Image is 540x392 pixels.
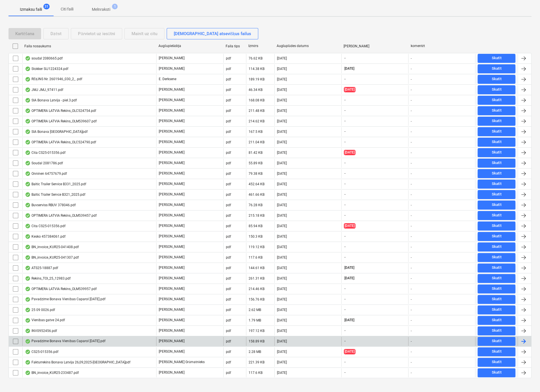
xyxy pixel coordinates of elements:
div: 55.89 KB [249,161,262,165]
div: OCR pabeigts [25,203,31,207]
button: Skatīt [478,117,515,126]
div: OCR pabeigts [25,213,31,218]
div: SIA Bonava [GEOGRAPHIC_DATA]pdf [25,129,88,134]
div: OPTIMERA LATVIA Rekins_OLM539457.pdf [25,213,97,218]
p: [PERSON_NAME] [159,223,185,228]
button: Skatīt [478,106,515,115]
span: - [344,339,346,344]
div: - [411,235,412,238]
div: 211.48 KB [249,109,264,113]
span: - [344,234,346,239]
div: 214.62 KB [249,119,264,123]
div: pdf [226,266,231,270]
div: 76.28 KB [249,203,262,207]
span: - [344,286,346,291]
button: [DEMOGRAPHIC_DATA] atsevišķus failus [167,28,258,39]
p: [PERSON_NAME] [159,265,185,270]
span: - [344,203,346,207]
div: 197.12 KB [249,329,264,333]
p: [PERSON_NAME] [159,87,185,92]
div: 144.61 KB [249,266,264,270]
button: Skatīt [478,274,515,283]
div: - [411,245,412,249]
div: soudal 2080665.pdf [25,56,63,61]
div: ATS25-18887.pdf [25,266,58,270]
span: - [344,129,346,134]
span: [DATE] [344,265,355,270]
div: Skatīt [492,118,501,124]
iframe: Chat Widget [512,365,540,392]
div: 215.18 KB [249,214,264,218]
span: - [344,119,346,123]
p: [PERSON_NAME] [159,66,185,71]
p: [PERSON_NAME] [159,119,185,123]
div: - [411,109,412,113]
div: pdf [226,88,231,92]
div: Pavadzīme Bonava Vienības Caparol [DATE].pdf [25,297,105,302]
div: pdf [226,276,231,280]
div: Faila nosaukums [24,44,154,48]
div: OCR pabeigts [25,234,31,239]
div: Skatīt [492,160,501,166]
span: - [344,255,346,260]
span: [DATE] [344,223,355,229]
div: OCR pabeigts [25,287,31,291]
div: 117.6 KB [249,255,262,259]
div: Skatīt [492,317,501,323]
div: - [411,67,412,71]
div: Skatīt [492,286,501,292]
button: Skatīt [478,127,515,136]
span: - [344,192,346,197]
div: JMJ JMJ_97411.pdf [25,88,63,92]
div: [DATE] [277,224,287,228]
span: [DATE] [344,66,355,71]
div: - [411,255,412,259]
div: BN_invoice_KUR25-041408.pdf [25,245,79,249]
div: Cita CS25-015356.pdf [25,224,65,228]
p: [PERSON_NAME] [159,339,185,344]
div: pdf [226,193,231,197]
div: Skatīt [492,359,501,365]
div: [DATE] [277,193,287,197]
span: - [344,98,346,103]
p: Citi faili [60,6,74,12]
span: 31 [43,4,50,9]
p: [PERSON_NAME] [159,203,185,207]
div: pdf [226,329,231,333]
div: pdf [226,98,231,102]
div: 119.12 KB [249,245,264,249]
div: OCR pabeigts [25,308,31,312]
div: Skatīt [492,55,501,61]
div: Skatīt [492,223,501,229]
div: - [411,98,412,102]
div: 76.62 KB [249,56,262,60]
div: Rekins_TOI_25_12983.pdf [25,276,71,281]
button: Skatīt [478,232,515,241]
div: Skatīt [492,233,501,240]
div: - [411,130,412,134]
p: [PERSON_NAME] [159,192,185,197]
div: 25 09 0026.pdf [25,308,55,312]
div: Skatīt [492,181,501,187]
div: OCR pabeigts [25,56,31,61]
div: [DATE] [277,88,287,92]
div: OCR pabeigts [25,140,31,144]
div: Skatīt [492,191,501,198]
p: [PERSON_NAME] [159,244,185,249]
div: [DEMOGRAPHIC_DATA] atsevišķus failus [174,30,251,37]
div: Skatīt [492,97,501,103]
div: OCR pabeigts [25,224,31,228]
p: [PERSON_NAME] [159,56,185,61]
div: OPTIMERA LATVIA Rekins_OLC524790.pdf [25,140,96,144]
div: OCR pabeigts [25,98,31,103]
div: [DATE] [277,130,287,134]
div: Skatīt [492,212,501,219]
div: - [411,193,412,197]
div: 2.62 MB [249,308,261,312]
button: Skatīt [478,358,515,367]
span: - [344,297,346,302]
div: pdf [226,56,231,60]
div: INV0952456.pdf [25,329,57,333]
div: 79.38 KB [249,172,262,176]
p: [PERSON_NAME] [159,318,185,323]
